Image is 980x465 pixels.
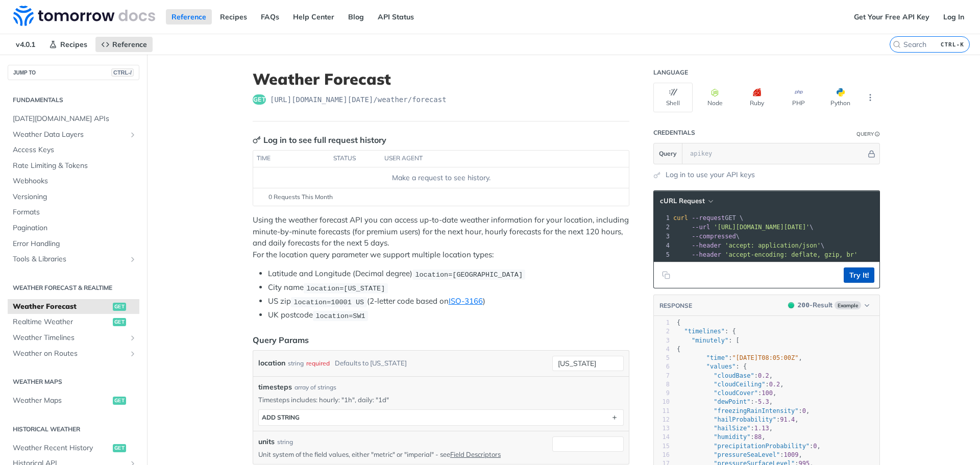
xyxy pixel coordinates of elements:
[268,282,629,293] li: City name
[8,111,139,127] a: [DATE][DOMAIN_NAME] APIs
[659,267,673,283] button: Copy to clipboard
[692,224,710,231] span: --url
[677,381,784,388] span: : ,
[258,356,285,371] label: location
[255,9,285,25] a: FAQs
[714,407,798,414] span: "freezingRainIntensity"
[113,303,126,311] span: get
[656,196,716,206] button: cURL Request
[8,283,139,292] h2: Weather Forecast & realtime
[654,407,670,415] div: 11
[677,451,802,458] span: : ,
[725,251,857,258] span: 'accept-encoding: deflate, gzip, br'
[13,176,137,186] span: Webhooks
[13,349,126,359] span: Weather on Routes
[677,389,776,397] span: : ,
[654,354,670,362] div: 5
[677,416,799,423] span: : ,
[692,233,736,240] span: --compressed
[295,383,336,392] div: array of strings
[654,345,670,354] div: 4
[654,451,670,459] div: 16
[654,372,670,380] div: 7
[677,398,773,405] span: : ,
[8,95,139,105] h2: Fundamentals
[938,39,967,50] kbd: CTRL-K
[13,161,137,171] span: Rate Limiting & Tokens
[677,443,821,450] span: : ,
[654,319,670,327] div: 1
[863,90,878,105] button: More Languages
[654,143,682,164] button: Query
[8,393,139,408] a: Weather Mapsget
[253,334,309,346] div: Query Params
[677,319,680,326] span: {
[13,302,110,312] span: Weather Forecast
[8,440,139,456] a: Weather Recent Historyget
[95,37,153,52] a: Reference
[257,173,625,183] div: Make a request to see history.
[835,301,861,309] span: Example
[268,309,629,321] li: UK postcode
[654,442,670,451] div: 15
[129,350,137,358] button: Show subpages for Weather on Routes
[258,436,275,447] label: units
[129,255,137,263] button: Show subpages for Tools & Libraries
[762,389,773,397] span: 100
[253,134,386,146] div: Log in to see full request history
[654,424,670,433] div: 13
[214,9,253,25] a: Recipes
[13,130,126,140] span: Weather Data Layers
[288,356,304,371] div: string
[844,267,874,283] button: Try It!
[783,300,874,310] button: 200200-ResultExample
[780,416,795,423] span: 91.4
[111,68,134,77] span: CTRL-/
[8,252,139,267] a: Tools & LibrariesShow subpages for Tools & Libraries
[692,337,728,344] span: "minutely"
[673,214,688,222] span: curl
[653,129,695,137] div: Credentials
[660,197,705,205] span: cURL Request
[258,395,624,404] p: Timesteps includes: hourly: "1h", daily: "1d"
[13,207,137,217] span: Formats
[692,251,721,258] span: --header
[60,40,87,49] span: Recipes
[306,284,385,292] span: location=[US_STATE]
[714,433,750,440] span: "humidity"
[268,268,629,280] li: Latitude and Longitude (Decimal degree)
[342,9,370,25] a: Blog
[8,346,139,361] a: Weather on RoutesShow subpages for Weather on Routes
[758,372,769,379] span: 0.2
[714,224,810,231] span: '[URL][DOMAIN_NAME][DATE]'
[129,334,137,342] button: Show subpages for Weather Timelines
[654,415,670,424] div: 12
[659,149,677,158] span: Query
[654,232,671,241] div: 3
[287,9,340,25] a: Help Center
[8,377,139,386] h2: Weather Maps
[315,312,365,320] span: location=SW1
[8,174,139,189] a: Webhooks
[13,317,110,327] span: Realtime Weather
[654,362,670,371] div: 6
[938,9,970,25] a: Log In
[372,9,420,25] a: API Status
[13,223,137,233] span: Pagination
[253,136,261,144] svg: Key
[673,224,814,231] span: \
[684,328,724,335] span: "timelines"
[706,363,736,370] span: "values"
[673,233,740,240] span: \
[129,131,137,139] button: Show subpages for Weather Data Layers
[654,213,671,223] div: 1
[653,68,688,77] div: Language
[677,425,773,432] span: : ,
[737,83,776,112] button: Ruby
[677,433,766,440] span: : ,
[714,372,754,379] span: "cloudBase"
[677,372,773,379] span: : ,
[732,354,798,361] span: "[DATE]T08:05:00Z"
[8,330,139,346] a: Weather TimelinesShow subpages for Weather Timelines
[754,433,762,440] span: 88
